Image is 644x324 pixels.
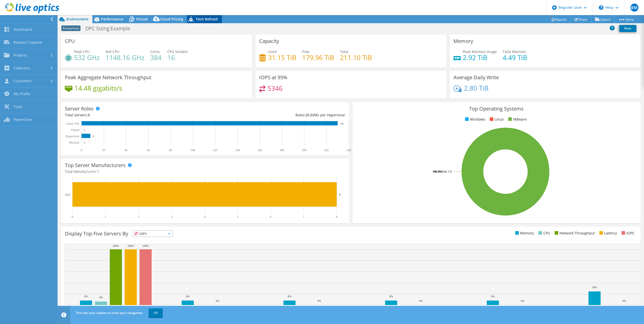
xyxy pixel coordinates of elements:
text: 0 [84,129,85,131]
text: Virtual [71,128,79,132]
h4: 179.96 TiB [302,55,334,60]
text: 8% [288,295,291,298]
text: Physical [69,141,79,144]
text: 8% [389,295,393,298]
span: CPU Sockets [167,49,188,54]
h4: 211.10 TiB [340,55,372,60]
text: 140 [235,148,240,152]
h4: 4.49 TiB [503,55,527,60]
h4: Total Manufacturers: [65,169,345,174]
span: Tech Refresh [196,17,218,21]
text: 180 [280,148,284,152]
li: Latency [598,230,617,236]
text: 8 [336,215,337,219]
h4: 2.80 TiB [464,85,489,91]
text: 220 [324,148,329,152]
text: 8% [491,295,495,298]
h3: Top Operating Systems [356,106,637,112]
h4: 532 GHz [74,55,100,60]
text: 160 [257,148,262,152]
li: Memory [514,230,534,236]
h4: 14.48 gigabits/s [74,85,122,91]
li: IOPS [620,230,634,236]
li: Network Throughput [553,230,595,236]
text: 0 [84,141,85,144]
span: Environment [66,17,89,21]
li: CPU [537,230,550,236]
span: Peak Memory Usage [463,49,497,54]
li: Linux [489,117,504,122]
a: Reports [547,15,571,23]
span: This site uses cookies to track your navigation. [76,311,143,315]
text: 0% [216,299,220,302]
h3: CPU [65,38,75,44]
text: 8 [339,193,341,196]
text: 0% [317,299,321,302]
text: 100% [142,244,149,247]
h4: 31.15 TiB [268,55,296,60]
h4: 16 [167,55,188,60]
h4: 2.92 TiB [463,55,497,60]
span: 8 [88,113,90,117]
h1: DPC Sizing Example [83,26,138,31]
text: 40 [124,148,127,152]
text: 7 [303,215,304,219]
a: Print [619,25,636,32]
text: 0% [623,299,626,302]
text: Guest VM [66,122,79,125]
text: 200 [302,148,306,152]
text: 6% [99,296,103,299]
text: 0% [521,299,525,302]
div: Total Servers: [65,112,205,118]
span: Free [302,49,309,54]
text: 20 [102,148,105,152]
text: 60 [147,148,150,152]
span: Net CPU [105,49,119,54]
span: BM [630,4,638,12]
text: 8 [93,135,94,138]
text: Dell [65,193,70,197]
text: 2 [138,215,139,219]
text: 0 [81,148,82,152]
text: Hypervisor [66,134,79,138]
span: IOPS [133,231,173,237]
h4: 384 [150,55,162,60]
h3: Average Daily Write [453,75,499,80]
text: 8% [186,295,190,298]
text: 80 [169,148,172,152]
text: 0 [72,215,73,219]
span: Virtual [136,17,148,21]
h3: Server Roles [65,106,94,112]
span: Performance [101,17,123,21]
h4: 1148.16 GHz [105,55,144,60]
span: Used [268,49,277,54]
a: OK [149,308,163,317]
text: 5 [237,215,238,219]
text: 240 [346,148,351,152]
span: Cloud Pricing [160,17,183,21]
span: 28.8 [305,113,312,117]
text: 1 [105,215,106,219]
h3: IOPS at 95% [259,75,287,80]
text: 230 [340,122,344,125]
h3: Capacity [259,38,279,44]
li: VMware [507,117,527,122]
a: Share [571,15,591,23]
a: More [614,15,638,23]
span: Peak CPU [74,49,90,54]
h3: Top Server Manufacturers [65,163,126,168]
text: 8% [84,295,88,298]
h3: Memory [453,38,473,44]
text: 4 [204,215,205,219]
text: 120 [213,148,217,152]
li: Windows [464,117,485,122]
h3: Peak Aggregate Network Throughput [65,75,151,80]
tspan: ESXi 7.0 [442,170,452,173]
tspan: 100.0% [433,170,442,173]
svg: \n [599,5,603,10]
h4: 5346 [267,86,283,91]
text: 0% [419,299,423,302]
span: Anonymous [61,25,80,31]
div: Ratio: VMs per Hypervisor [205,112,345,118]
text: 100% [127,244,134,247]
